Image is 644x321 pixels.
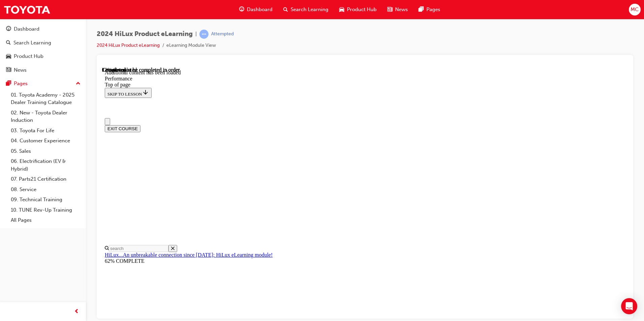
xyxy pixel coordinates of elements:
[278,3,334,16] a: search-iconSearch Learning
[199,30,208,39] span: learningRecordVerb_ATTEMPT-icon
[3,77,83,90] button: Pages
[3,21,50,31] button: SKIP TO LESSON
[339,5,344,14] span: car-icon
[426,6,440,13] span: Pages
[14,66,27,74] div: News
[631,6,639,13] span: MC
[247,6,272,13] span: Dashboard
[234,3,278,16] a: guage-iconDashboard
[166,42,216,49] li: eLearning Module View
[3,37,83,49] a: Search Learning
[8,205,83,215] a: 10. TUNE Rev-Up Training
[3,9,523,15] div: Performance
[387,5,392,14] span: news-icon
[8,194,83,205] a: 09. Technical Training
[8,108,83,126] a: 02. New - Toyota Dealer Induction
[8,156,83,174] a: 06. Electrification (EV & Hybrid)
[3,15,523,21] div: Top of page
[6,40,11,46] span: search-icon
[8,90,83,108] a: 01. Toyota Academy - 2025 Dealer Training Catalogue
[413,3,446,16] a: pages-iconPages
[3,22,83,77] button: DashboardSearch LearningProduct HubNews
[3,2,51,17] img: Trak
[8,174,83,184] a: 07. Parts21 Certification
[97,42,160,48] a: 2024 HiLux Product eLearning
[239,5,244,14] span: guage-icon
[8,146,83,156] a: 05. Sales
[8,136,83,146] a: 04. Customer Experience
[6,26,11,32] span: guage-icon
[334,3,382,16] a: car-iconProduct Hub
[629,4,641,15] button: MC
[14,25,39,33] div: Dashboard
[382,3,413,16] a: news-iconNews
[74,308,79,316] span: prev-icon
[621,298,637,314] div: Open Intercom Messenger
[8,215,83,225] a: All Pages
[97,30,193,38] span: 2024 HiLux Product eLearning
[3,3,523,9] div: Additional content has been loaded
[419,5,424,14] span: pages-icon
[3,23,83,35] a: Dashboard
[195,30,197,38] span: |
[6,81,11,87] span: pages-icon
[211,31,234,37] div: Attempted
[66,178,75,185] button: Close search menu
[14,52,43,60] div: Product Hub
[3,64,83,76] a: News
[7,178,66,185] input: Search
[13,39,51,47] div: Search Learning
[3,51,8,58] button: Close navigation menu
[3,191,523,197] div: 62% COMPLETE
[291,6,328,13] span: Search Learning
[3,185,171,191] a: HiLux...An unbreakable connection since [DATE]: HiLux eLearning module!
[5,25,47,30] span: SKIP TO LESSON
[14,80,28,87] div: Pages
[8,184,83,195] a: 08. Service
[8,126,83,136] a: 03. Toyota For Life
[6,53,11,60] span: car-icon
[347,6,377,13] span: Product Hub
[283,5,288,14] span: search-icon
[3,58,38,65] button: EXIT COURSE
[6,67,11,73] span: news-icon
[395,6,408,13] span: News
[76,79,80,88] span: up-icon
[3,50,83,63] a: Product Hub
